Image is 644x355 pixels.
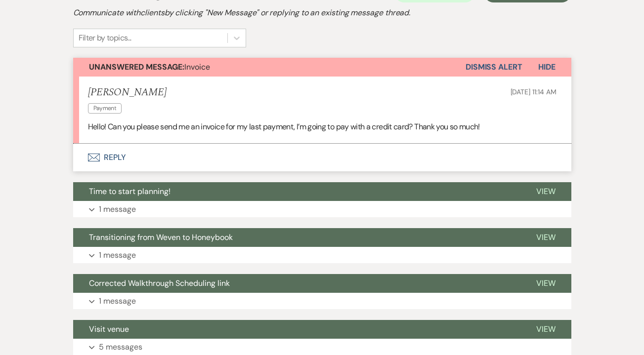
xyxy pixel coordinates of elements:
button: View [520,320,571,339]
button: View [520,182,571,201]
p: 1 message [99,203,136,216]
div: Filter by topics... [79,32,131,44]
span: View [536,232,556,242]
p: 1 message [99,249,136,262]
button: 1 message [73,247,571,264]
button: Visit venue [73,320,520,339]
button: 1 message [73,293,571,310]
button: View [520,228,571,247]
button: Hide [522,58,571,77]
button: Transitioning from Weven to Honeybook [73,228,520,247]
span: Payment [88,103,122,114]
p: Hello! Can you please send me an invoice for my last payment, I’m going to pay with a credit card... [88,120,557,133]
strong: Unanswered Message: [89,62,184,72]
span: Corrected Walkthrough Scheduling link [89,278,230,288]
button: View [520,274,571,293]
button: Corrected Walkthrough Scheduling link [73,274,520,293]
span: Transitioning from Weven to Honeybook [89,232,233,242]
button: Time to start planning! [73,182,520,201]
span: [DATE] 11:14 AM [511,87,557,96]
h2: Communicate with clients by clicking "New Message" or replying to an existing message thread. [73,7,571,19]
span: View [536,278,556,288]
button: Unanswered Message:Invoice [73,58,466,77]
p: 5 messages [99,341,142,354]
span: Invoice [89,62,210,72]
span: Time to start planning! [89,186,171,197]
span: View [536,324,556,334]
span: Visit venue [89,324,129,334]
h5: [PERSON_NAME] [88,86,167,99]
p: 1 message [99,295,136,308]
button: 1 message [73,201,571,218]
span: View [536,186,556,197]
button: Dismiss Alert [466,58,522,77]
button: Reply [73,144,571,171]
span: Hide [538,62,556,72]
